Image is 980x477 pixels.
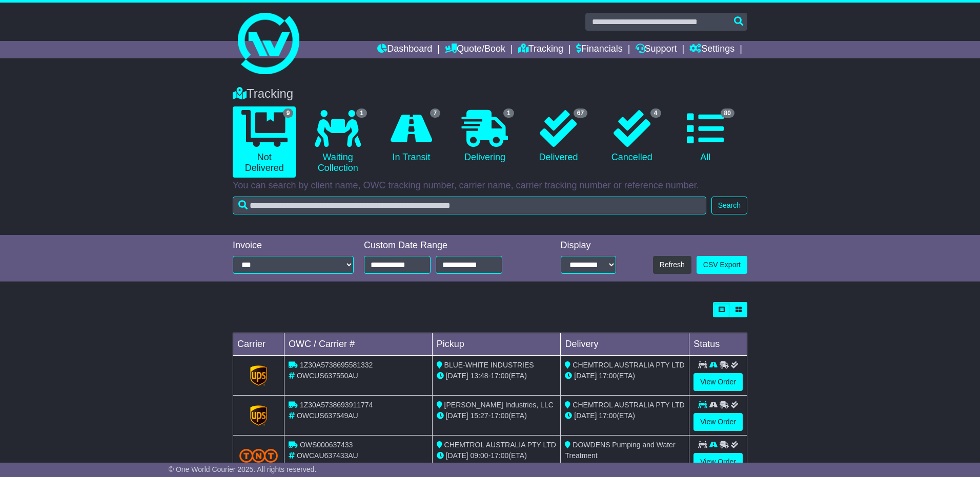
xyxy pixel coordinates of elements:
a: 4 Cancelled [600,106,663,167]
div: - (ETA) [437,450,557,461]
div: (ETA) [565,461,685,472]
span: BLUE-WHITE INDUSTRIES [444,361,534,369]
span: CHEMTROL AUSTRALIA PTY LTD [573,401,684,409]
a: View Order [693,413,743,431]
a: 7 In Transit [380,106,443,167]
a: Tracking [518,41,563,58]
a: View Order [693,453,743,471]
span: 1 [356,109,367,118]
span: [DATE] [446,451,468,460]
a: Financials [576,41,623,58]
a: 80 All [674,106,737,167]
a: 1 Waiting Collection [306,106,369,178]
td: Delivery [561,333,689,356]
img: GetCarrierServiceLogo [250,365,268,386]
span: 17:00 [491,372,508,380]
td: OWC / Carrier # [284,333,433,356]
span: OWCAU637433AU [297,451,358,460]
span: 4 [650,109,661,118]
span: 1Z30A5738693911774 [300,401,373,409]
span: [DATE] [446,372,468,380]
p: You can search by client name, OWC tracking number, carrier name, carrier tracking number or refe... [233,180,747,191]
div: - (ETA) [437,371,557,381]
div: Tracking [228,86,752,101]
span: 9 [283,109,294,118]
img: GetCarrierServiceLogo [250,405,268,426]
span: 67 [574,109,587,118]
span: 1Z30A5738695581332 [300,361,373,369]
td: Carrier [233,333,284,356]
span: 09:00 [471,451,488,460]
span: CHEMTROL AUSTRALIA PTY LTD [573,361,684,369]
span: 15:27 [471,411,488,420]
span: DOWDENS Pumping and Water Treatment [565,441,675,460]
a: Settings [689,41,734,58]
span: © One World Courier 2025. All rights reserved. [169,465,317,473]
a: Dashboard [377,41,432,58]
span: 17:00 [491,411,508,420]
span: 17:00 [491,451,508,460]
button: Search [711,197,747,214]
a: 67 Delivered [527,106,590,167]
span: 17:00 [599,372,617,380]
div: (ETA) [565,410,685,421]
span: OWS000637433 [300,441,353,449]
a: CSV Export [697,256,747,274]
div: Invoice [233,240,354,251]
div: Display [561,240,616,251]
div: (ETA) [565,371,685,381]
td: Status [689,333,747,356]
span: 80 [721,109,734,118]
a: Support [636,41,677,58]
span: [DATE] [446,411,468,420]
a: View Order [693,373,743,391]
span: CHEMTROL AUSTRALIA PTY LTD [444,441,556,449]
div: Custom Date Range [364,240,528,251]
span: 7 [430,109,441,118]
span: 17:00 [599,411,617,420]
a: Quote/Book [445,41,505,58]
span: [PERSON_NAME] Industries, LLC [444,401,554,409]
span: OWCUS637549AU [297,411,358,420]
button: Refresh [653,256,691,274]
span: [DATE] [574,372,597,380]
span: 13:48 [471,372,488,380]
a: 9 Not Delivered [233,106,296,178]
div: - (ETA) [437,410,557,421]
span: OWCUS637550AU [297,372,358,380]
span: 1 [503,109,514,118]
span: [DATE] [574,411,597,420]
td: Pickup [432,333,561,356]
a: 1 Delivering [453,106,516,167]
img: TNT_Domestic.png [239,449,278,463]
